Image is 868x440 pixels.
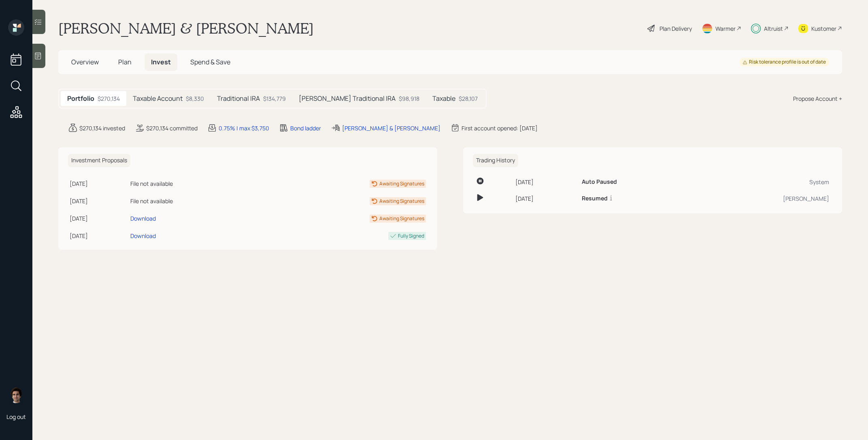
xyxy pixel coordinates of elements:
div: Propose Account + [793,94,842,103]
div: Risk tolerance profile is out of date [742,59,826,66]
h5: Traditional IRA [217,95,260,102]
h5: Portfolio [67,95,94,102]
div: 0.75% | max $3,750 [219,124,269,132]
div: $28,107 [459,94,478,103]
div: Kustomer [811,24,836,33]
div: [DATE] [70,197,127,205]
span: Invest [151,57,171,66]
div: $270,134 committed [146,124,198,132]
h6: Auto Paused [582,179,617,185]
div: $98,918 [399,94,419,103]
span: Plan [118,57,132,66]
div: $270,134 invested [79,124,125,132]
div: System [694,178,829,186]
span: Spend & Save [190,57,230,66]
div: [DATE] [70,232,127,240]
h1: [PERSON_NAME] & [PERSON_NAME] [58,19,314,37]
div: Awaiting Signatures [379,198,424,205]
h6: Trading History [473,154,518,167]
div: $134,779 [263,94,286,103]
div: [DATE] [515,194,575,203]
h5: Taxable [432,95,455,102]
div: File not available [130,197,257,205]
div: $8,330 [186,94,204,103]
div: Plan Delivery [660,24,692,33]
div: [DATE] [70,214,127,223]
div: $270,134 [98,94,120,103]
img: harrison-schaefer-headshot-2.png [8,387,24,403]
div: Warmer [715,24,736,33]
div: File not available [130,179,257,188]
h6: Investment Proposals [68,154,130,167]
div: [DATE] [515,178,575,186]
div: Awaiting Signatures [379,180,424,187]
div: [PERSON_NAME] [694,194,829,203]
div: Fully Signed [398,232,424,240]
div: Download [130,232,156,240]
span: Overview [71,57,99,66]
h6: Resumed [582,195,608,202]
div: Download [130,214,156,223]
div: Log out [6,413,26,421]
div: First account opened: [DATE] [462,124,538,132]
div: Altruist [764,24,783,33]
h5: [PERSON_NAME] Traditional IRA [299,95,396,102]
div: Awaiting Signatures [379,215,424,222]
div: [PERSON_NAME] & [PERSON_NAME] [342,124,440,132]
div: [DATE] [70,179,127,188]
h5: Taxable Account [133,95,183,102]
div: Bond ladder [290,124,321,132]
